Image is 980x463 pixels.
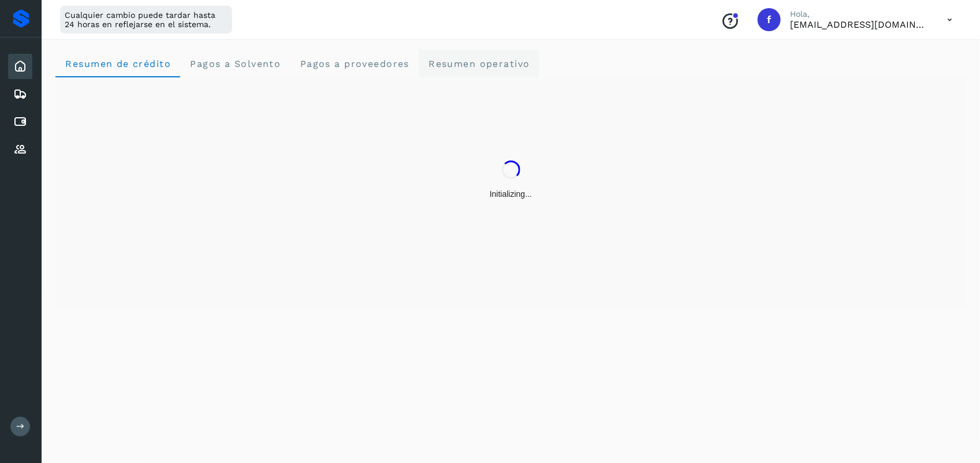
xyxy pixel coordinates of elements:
div: Cuentas por pagar [8,109,32,135]
span: Resumen operativo [428,58,530,69]
span: Resumen de crédito [65,58,171,69]
div: Cualquier cambio puede tardar hasta 24 horas en reflejarse en el sistema. [60,6,232,33]
div: Inicio [8,54,32,79]
p: Hola, [790,9,929,19]
div: Embarques [8,81,32,107]
span: Pagos a Solvento [189,58,281,69]
div: Proveedores [8,137,32,162]
p: fepadilla@niagarawater.com [790,19,929,30]
span: Pagos a proveedores [299,58,409,69]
